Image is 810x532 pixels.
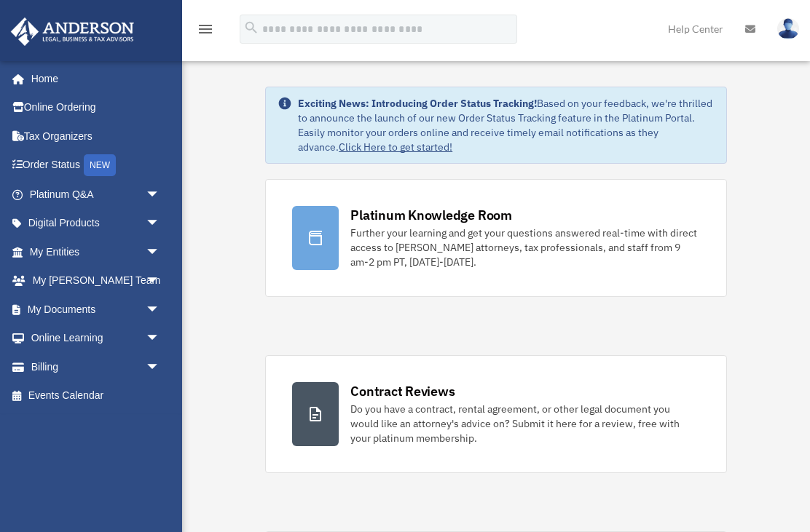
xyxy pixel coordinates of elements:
[10,180,182,209] a: Platinum Q&Aarrow_drop_down
[10,324,182,353] a: Online Learningarrow_drop_down
[243,20,259,36] i: search
[84,154,116,176] div: NEW
[350,382,455,400] div: Contract Reviews
[10,93,182,122] a: Online Ordering
[777,18,799,39] img: User Pic
[146,209,175,239] span: arrow_drop_down
[146,237,175,267] span: arrow_drop_down
[265,355,727,473] a: Contract Reviews Do you have a contract, rental agreement, or other legal document you would like...
[10,352,182,381] a: Billingarrow_drop_down
[146,352,175,382] span: arrow_drop_down
[197,20,214,38] i: menu
[146,266,175,296] span: arrow_drop_down
[146,324,175,354] span: arrow_drop_down
[298,97,537,110] strong: Exciting News: Introducing Order Status Tracking!
[10,295,182,324] a: My Documentsarrow_drop_down
[350,402,700,445] div: Do you have a contract, rental agreement, or other legal document you would like an attorney's ad...
[10,122,182,151] a: Tax Organizers
[7,17,138,46] img: Anderson Advisors Platinum Portal
[298,96,715,154] div: Based on your feedback, we're thrilled to announce the launch of our new Order Status Tracking fe...
[10,64,175,93] a: Home
[197,25,214,38] a: menu
[10,209,182,238] a: Digital Productsarrow_drop_down
[146,295,175,325] span: arrow_drop_down
[339,140,452,154] a: Click Here to get started!
[10,151,182,180] a: Order StatusNEW
[10,381,182,410] a: Events Calendar
[10,237,182,266] a: My Entitiesarrow_drop_down
[146,180,175,210] span: arrow_drop_down
[10,266,182,295] a: My [PERSON_NAME] Teamarrow_drop_down
[350,226,700,269] div: Further your learning and get your questions answered real-time with direct access to [PERSON_NAM...
[265,179,727,297] a: Platinum Knowledge Room Further your learning and get your questions answered real-time with dire...
[350,206,512,224] div: Platinum Knowledge Room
